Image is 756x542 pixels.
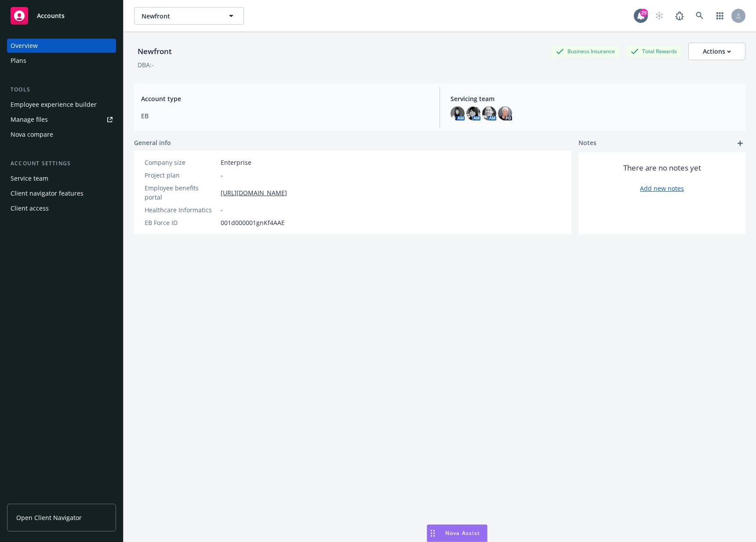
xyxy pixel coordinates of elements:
a: Accounts [7,4,116,28]
div: Newfront [134,46,175,57]
a: Client navigator features [7,186,116,200]
a: Switch app [711,7,729,25]
span: Nova Assist [445,529,480,537]
div: Employee benefits portal [145,183,217,202]
a: Search [691,7,709,25]
span: Account type [141,94,429,103]
span: Newfront [142,11,218,21]
a: Overview [7,39,116,53]
span: Accounts [37,12,65,19]
a: Report a Bug [671,7,688,25]
div: Client access [11,201,49,215]
span: Notes [578,138,596,149]
span: Servicing team [451,94,738,103]
a: Manage files [7,113,116,127]
img: photo [466,106,480,120]
span: 001d000001gnKf4AAE [221,218,285,227]
span: General info [134,138,171,147]
img: photo [451,106,465,120]
div: Overview [11,39,38,53]
a: Plans [7,54,116,68]
div: Company size [145,158,217,167]
a: Service team [7,171,116,186]
div: EB Force ID [145,218,217,227]
span: EB [141,111,429,120]
a: Employee experience builder [7,98,116,112]
div: Nova compare [11,127,53,142]
span: - [221,171,223,180]
span: - [221,205,223,215]
button: Actions [688,43,745,60]
div: DBA: - [138,60,154,69]
a: Start snowing [651,7,668,25]
a: [URL][DOMAIN_NAME] [221,188,287,197]
div: Plans [11,54,26,68]
div: Service team [11,171,48,186]
div: Actions [703,43,731,60]
div: Account settings [7,159,116,168]
span: Enterprise [221,158,251,167]
img: photo [482,106,496,120]
div: Manage files [11,113,48,127]
button: Newfront [134,7,244,25]
div: Total Rewards [626,46,681,57]
div: Client navigator features [11,186,84,200]
div: Tools [7,85,116,94]
div: Healthcare Informatics [145,205,217,215]
span: There are no notes yet [623,163,701,173]
a: Nova compare [7,127,116,142]
div: 29 [640,9,648,17]
a: Client access [7,201,116,215]
a: add [735,138,745,149]
div: Business Insurance [552,46,619,57]
span: Open Client Navigator [16,513,82,522]
img: photo [498,106,512,120]
div: Employee experience builder [11,98,97,112]
div: Drag to move [427,525,438,542]
div: Project plan [145,171,217,180]
a: Add new notes [640,184,684,193]
button: Nova Assist [427,524,487,542]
